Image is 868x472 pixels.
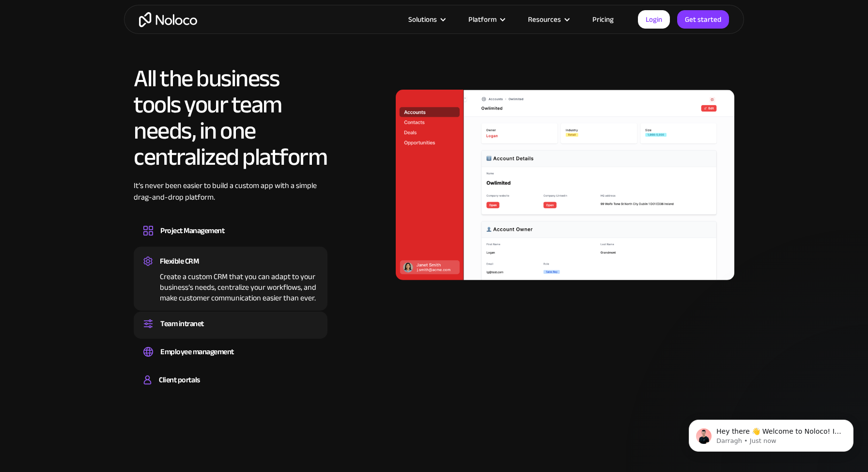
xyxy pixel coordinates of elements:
div: Team intranet [160,316,204,331]
div: Solutions [396,13,456,26]
div: Design custom project management tools to speed up workflows, track progress, and optimize your t... [143,238,318,241]
div: Build a secure, fully-branded, and personalized client portal that lets your customers self-serve. [143,387,318,390]
a: home [139,12,197,27]
div: Resources [516,13,580,26]
a: Get started [677,10,729,29]
div: Easily manage employee information, track performance, and handle HR tasks from a single platform. [143,359,318,362]
div: Platform [456,13,516,26]
div: Create a custom CRM that you can adapt to your business’s needs, centralize your workflows, and m... [143,268,318,303]
iframe: Intercom notifications message [674,399,868,467]
a: Pricing [580,13,626,26]
div: Platform [468,13,496,26]
div: Flexible CRM [160,254,199,268]
div: Set up a central space for your team to collaborate, share information, and stay up to date on co... [143,331,318,334]
a: Login [638,10,670,29]
div: Solutions [408,13,437,26]
div: It’s never been easier to build a custom app with a simple drag-and-drop platform. [134,180,327,218]
div: Resources [528,13,561,26]
h2: All the business tools your team needs, in one centralized platform [134,65,327,170]
div: Client portals [159,373,200,387]
div: Project Management [160,223,224,238]
div: Employee management [160,345,234,359]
